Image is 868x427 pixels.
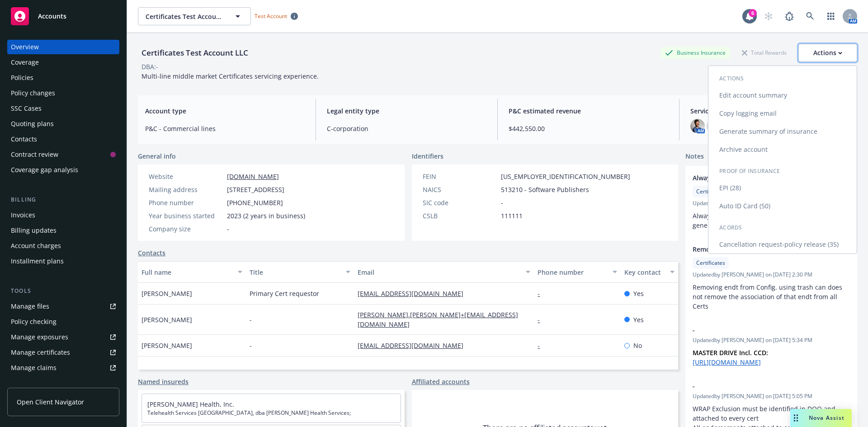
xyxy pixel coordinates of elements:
a: - [538,341,547,350]
div: Manage certificates [11,345,70,360]
a: Contacts [138,248,165,258]
div: Tools [7,286,119,296]
span: - [227,224,229,234]
span: Certificates [696,259,725,267]
a: [DOMAIN_NAME] [227,172,279,181]
div: Billing updates [11,223,57,238]
span: Open Client Navigator [17,397,84,407]
a: Invoices [7,208,119,222]
span: General info [138,151,176,161]
a: Overview [7,40,119,54]
div: Phone number [538,267,607,277]
span: Primary Cert requestor [250,289,319,298]
span: Multi-line middle market Certificates servicing experience. [142,72,319,80]
div: Full name [142,267,232,277]
button: Full name [138,261,246,283]
div: Website [149,172,223,181]
span: Service team [690,106,850,116]
div: -Updatedby [PERSON_NAME] on [DATE] 5:34 PMMASTER DRIVE Incl. CCD: [URL][DOMAIN_NAME] [685,318,857,374]
a: Quoting plans [7,117,119,131]
button: Email [354,261,534,283]
span: - [501,198,503,207]
div: Manage claims [11,361,57,375]
span: Certificates [696,188,725,196]
span: Always publish certs to client Dash [693,173,826,183]
div: Total Rewards [737,47,791,58]
div: Policy changes [11,86,55,100]
div: Manage files [11,299,49,314]
div: Removing endt from Config.CertificatesUpdatedby [PERSON_NAME] on [DATE] 2:30 PMRemoving endt from... [685,237,857,318]
div: Quoting plans [11,117,54,131]
a: Policy checking [7,314,119,329]
span: P&C estimated revenue [509,106,668,116]
span: Yes [633,289,644,298]
button: Key contact [621,261,678,283]
span: Certificates Test Account LLC [146,12,224,21]
div: SIC code [423,198,497,207]
a: Manage certificates [7,345,119,360]
span: Legal entity type [327,106,486,116]
div: Invoices [11,208,35,222]
a: Policy changes [7,86,119,100]
div: Title [250,267,340,277]
a: Archive account [708,141,857,159]
div: Policies [11,70,33,85]
span: Manage exposures [7,330,119,344]
div: 6 [749,9,757,17]
a: Generate summary of insurance [708,122,857,141]
a: Account charges [7,239,119,253]
a: Auto ID Card (50) [708,197,857,215]
span: Actions [719,75,744,82]
a: Manage files [7,299,119,314]
span: Accounts [38,13,66,20]
div: NAICS [423,185,497,194]
a: Policies [7,70,119,85]
a: Search [801,7,819,25]
div: Always publish certs to client DashCertificatesUpdatedby [PERSON_NAME] on [DATE] 3:13 PMAlways pu... [685,166,857,237]
a: Affiliated accounts [412,377,470,386]
div: Account charges [11,239,61,253]
a: Switch app [822,7,840,25]
span: Always publish certs to client Dash- System generated version [693,211,826,230]
span: Removing endt from Config. using trash can does not remove the association of that endt from all ... [693,283,844,310]
span: $442,550.00 [509,124,668,133]
span: Nova Assist [809,414,844,422]
span: Test Account [251,11,302,21]
a: Coverage [7,55,119,70]
span: - [693,325,826,335]
span: [PERSON_NAME] [142,315,192,324]
a: Cancellation request-policy release (35) [708,235,857,253]
span: Acords [719,224,742,231]
button: Title [246,261,354,283]
div: Actions [813,44,842,61]
span: C-corporation [327,124,486,133]
div: Company size [149,224,223,234]
div: Coverage [11,55,39,70]
span: [PERSON_NAME] [142,289,192,298]
div: Key contact [624,267,665,277]
a: [URL][DOMAIN_NAME] [693,358,761,366]
div: Phone number [149,198,223,207]
button: Nova Assist [790,409,852,427]
a: Named insureds [138,377,189,386]
div: Policy checking [11,314,57,329]
span: P&C - Commercial lines [145,124,305,133]
span: Test Account [255,12,287,20]
div: CSLB [423,211,497,221]
span: Yes [633,315,644,324]
div: Manage exposures [11,330,68,344]
button: Phone number [534,261,620,283]
div: Manage BORs [11,376,53,390]
div: Contacts [11,132,37,146]
a: Accounts [7,4,119,29]
div: FEIN [423,172,497,181]
span: Proof of Insurance [719,167,780,175]
span: Account type [145,106,305,116]
a: [PERSON_NAME].[PERSON_NAME]+[EMAIL_ADDRESS][DOMAIN_NAME] [358,310,518,328]
span: Updated by [PERSON_NAME] on [DATE] 2:30 PM [693,271,850,279]
a: EPI (28) [708,179,857,197]
img: photo [690,119,705,133]
img: photo [707,119,721,133]
span: Telehealth Services [GEOGRAPHIC_DATA], dba [PERSON_NAME] Health Services; [147,409,395,417]
a: - [538,315,547,324]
